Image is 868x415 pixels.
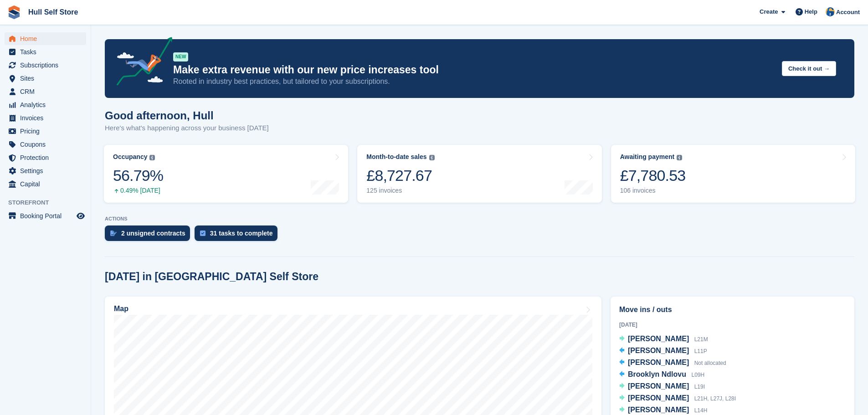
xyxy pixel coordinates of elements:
p: Make extra revenue with our new price increases tool [173,63,775,77]
img: Hull Self Store [826,7,835,16]
span: Sites [20,72,75,85]
a: menu [5,59,86,72]
div: Awaiting payment [620,153,675,161]
span: Account [836,8,860,17]
h2: Move ins / outs [619,304,846,315]
h2: Map [114,305,128,313]
a: [PERSON_NAME] L11P [619,345,707,357]
a: menu [5,125,86,138]
span: L09H [691,372,704,378]
span: L11P [694,348,707,354]
div: 2 unsigned contracts [121,230,185,237]
span: Subscriptions [20,59,75,72]
a: menu [5,32,86,45]
div: £7,780.53 [620,166,686,185]
span: Home [20,32,75,45]
a: Hull Self Store [25,5,82,20]
span: Capital [20,178,75,190]
img: icon-info-grey-7440780725fd019a000dd9b08b2336e03edf1995a4989e88bcd33f0948082b44.svg [149,155,155,160]
span: [PERSON_NAME] [628,394,689,402]
a: [PERSON_NAME] Not allocated [619,357,726,369]
button: Check it out → [782,61,836,76]
a: [PERSON_NAME] L21H, L27J, L28I [619,393,736,405]
span: Not allocated [694,360,726,366]
div: Occupancy [113,153,147,161]
span: Analytics [20,98,75,111]
span: Protection [20,151,75,164]
div: Month-to-date sales [366,153,426,161]
a: menu [5,112,86,124]
a: 2 unsigned contracts [105,225,195,246]
span: Brooklyn Ndlovu [628,370,686,378]
span: Settings [20,164,75,177]
a: menu [5,164,86,177]
span: L21M [694,336,708,343]
span: Tasks [20,46,75,58]
div: 106 invoices [620,187,686,195]
span: [PERSON_NAME] [628,382,689,390]
span: L21H, L27J, L28I [694,395,736,402]
div: [DATE] [619,321,846,329]
span: L19I [694,384,705,390]
a: menu [5,138,86,151]
img: contract_signature_icon-13c848040528278c33f63329250d36e43548de30e8caae1d1a13099fd9432cc5.svg [110,231,117,236]
img: stora-icon-8386f47178a22dfd0bd8f6a31ec36ba5ce8667c1dd55bd0f319d3a0aa187defe.svg [7,5,21,19]
a: Month-to-date sales £8,727.67 125 invoices [357,145,601,203]
span: Invoices [20,112,75,124]
a: [PERSON_NAME] L21M [619,333,708,345]
p: Here's what's happening across your business [DATE] [105,123,269,133]
a: menu [5,46,86,58]
p: Rooted in industry best practices, but tailored to your subscriptions. [173,77,775,87]
span: [PERSON_NAME] [628,347,689,354]
a: menu [5,210,86,222]
a: 31 tasks to complete [195,225,282,246]
a: [PERSON_NAME] L19I [619,381,705,393]
a: menu [5,178,86,190]
h2: [DATE] in [GEOGRAPHIC_DATA] Self Store [105,271,318,283]
span: [PERSON_NAME] [628,406,689,414]
span: Create [760,7,778,16]
a: menu [5,151,86,164]
div: 125 invoices [366,187,434,195]
span: L14H [694,407,708,414]
img: icon-info-grey-7440780725fd019a000dd9b08b2336e03edf1995a4989e88bcd33f0948082b44.svg [429,155,435,160]
div: 31 tasks to complete [210,230,273,237]
a: Occupancy 56.79% 0.49% [DATE] [104,145,348,203]
a: Awaiting payment £7,780.53 106 invoices [611,145,855,203]
img: task-75834270c22a3079a89374b754ae025e5fb1db73e45f91037f5363f120a921f8.svg [200,231,205,236]
span: CRM [20,85,75,98]
img: price-adjustments-announcement-icon-8257ccfd72463d97f412b2fc003d46551f7dbcb40ab6d574587a9cd5c0d94... [109,37,173,89]
div: 56.79% [113,166,163,185]
a: menu [5,98,86,111]
span: [PERSON_NAME] [628,335,689,343]
a: Brooklyn Ndlovu L09H [619,369,704,381]
div: 0.49% [DATE] [113,187,163,195]
p: ACTIONS [105,216,854,222]
a: menu [5,72,86,85]
span: Pricing [20,125,75,138]
a: Preview store [75,210,86,221]
div: NEW [173,52,188,61]
span: Booking Portal [20,210,75,222]
img: icon-info-grey-7440780725fd019a000dd9b08b2336e03edf1995a4989e88bcd33f0948082b44.svg [677,155,682,160]
span: Help [805,7,817,16]
span: [PERSON_NAME] [628,359,689,366]
h1: Good afternoon, Hull [105,109,269,122]
div: £8,727.67 [366,166,434,185]
a: menu [5,85,86,98]
span: Storefront [8,198,91,207]
span: Coupons [20,138,75,151]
